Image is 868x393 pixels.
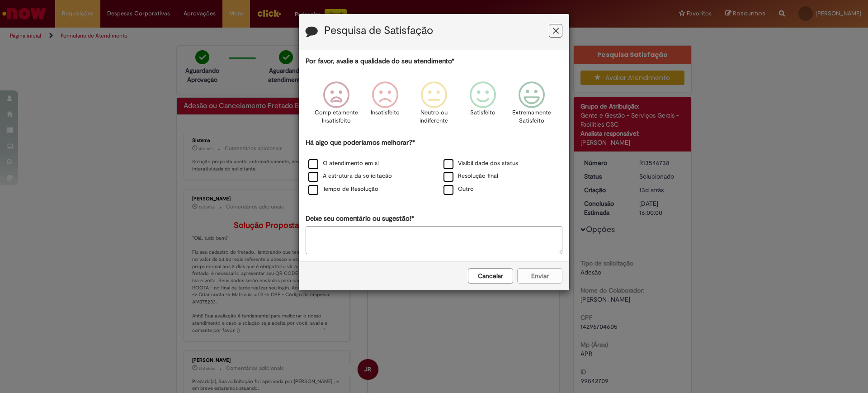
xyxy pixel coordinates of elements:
p: Extremamente Satisfeito [512,109,551,125]
label: Tempo de Resolução [308,185,378,194]
label: A estrutura da solicitação [308,172,392,180]
p: Completamente Insatisfeito [315,109,358,125]
p: Satisfeito [470,109,495,117]
label: Outro [443,185,474,194]
label: Pesquisa de Satisfação [324,25,433,37]
div: Extremamente Satisfeito [509,75,555,137]
label: Resolução final [443,172,498,180]
div: Completamente Insatisfeito [313,75,359,137]
div: Há algo que poderíamos melhorar?* [306,138,562,196]
button: Cancelar [468,268,513,284]
label: Visibilidade dos status [443,159,518,168]
label: Por favor, avalie a qualidade do seu atendimento* [306,57,454,66]
label: O atendimento em si [308,159,379,168]
div: Neutro ou indiferente [411,75,457,137]
p: Insatisfeito [371,109,400,117]
div: Insatisfeito [362,75,408,137]
p: Neutro ou indiferente [418,109,450,125]
div: Satisfeito [460,75,506,137]
label: Deixe seu comentário ou sugestão!* [306,214,414,223]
